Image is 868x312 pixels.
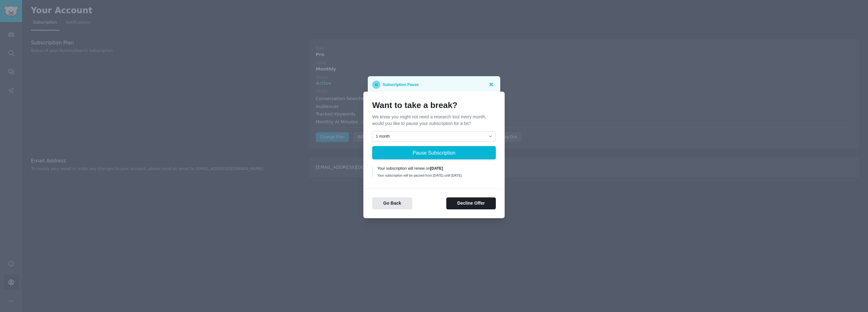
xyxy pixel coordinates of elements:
[377,173,491,178] div: Your subscription will be paused from [DATE] until [DATE]
[377,166,491,172] div: Your subscription will renew on
[383,81,419,89] p: Subscription Pause
[372,197,412,210] button: Go Back
[446,197,496,210] button: Decline Offer
[430,166,443,171] b: [DATE]
[372,114,496,127] p: We know you might not need a research tool every month, would you like to pause your subscription...
[372,100,496,111] h1: Want to take a break?
[372,146,496,159] button: Pause Subscription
